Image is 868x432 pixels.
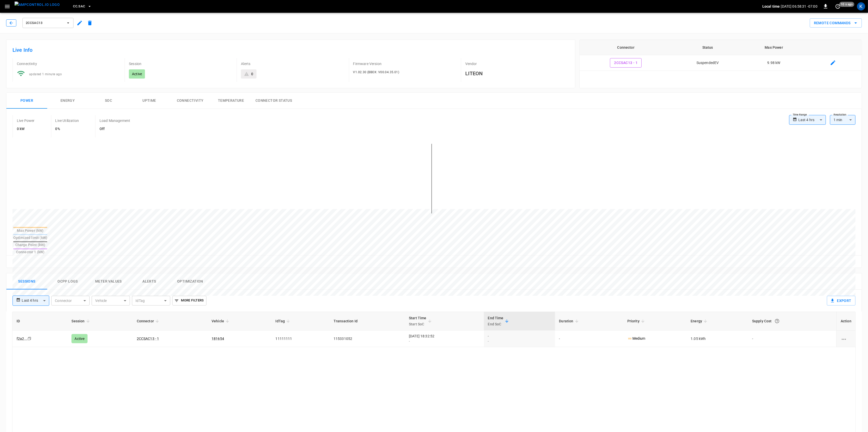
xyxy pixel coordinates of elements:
button: Meter Values [88,273,129,290]
p: [DATE] 06:58:31 -07:00 [781,4,817,9]
td: 9.98 kW [743,55,805,71]
th: Max Power [743,40,805,55]
img: ampcontrol.io logo [15,2,60,8]
button: Connectivity [170,93,211,109]
p: Live Power [17,118,35,123]
p: Connectivity [17,61,120,66]
p: Firmware Version [353,61,457,66]
h6: 0 kW [17,126,35,132]
table: connector table [580,40,862,71]
button: 2CCSAC13 - 1 [610,58,642,68]
div: Last 4 hrs [798,115,826,125]
button: Energy [47,93,88,109]
div: charging session options [841,336,851,341]
h6: Off [100,126,130,132]
span: Duration [559,318,580,324]
span: 2CCSAC13 [26,20,64,26]
button: set refresh interval [834,2,842,10]
button: Export [827,296,855,306]
span: Vehicle [212,318,231,324]
button: More Filters [172,296,206,306]
span: IdTag [276,318,292,324]
th: Transaction Id [329,312,405,331]
p: Active [132,71,142,77]
button: The cost of your charging session based on your supply rates [773,316,782,326]
p: Alerts [241,61,345,66]
div: remote commands options [810,18,862,28]
span: Start TimeStart SoC [409,315,433,327]
span: Priority [627,318,646,324]
div: End Time [488,315,504,327]
label: Time Range [793,113,807,117]
button: Temperature [211,93,251,109]
button: Ocpp logs [47,273,88,290]
p: Vendor [465,61,569,66]
div: Supply Cost [752,316,832,326]
p: Local time [762,4,780,9]
div: Last 4 hrs [22,296,49,306]
span: Connector [137,318,161,324]
h6: LITEON [465,69,569,78]
span: Energy [691,318,709,324]
button: SOC [88,93,129,109]
th: Action [836,312,855,331]
div: 0 [251,71,253,77]
button: 2CCSAC13 [22,18,74,28]
span: updated 1 minute ago [29,72,62,76]
button: Optimization [170,273,211,290]
span: V1.02.30 (BBOX: V00.04.35.01) [353,70,399,74]
td: SuspendedEV [672,55,743,71]
p: Live Utilization [55,118,79,123]
button: Sessions [6,273,47,290]
h6: Live Info [13,46,569,54]
th: ID [13,312,67,331]
table: sessions table [13,312,855,347]
button: Remote Commands [810,18,862,28]
div: Start Time [409,315,426,327]
p: Start SoC [409,321,426,327]
button: Power [6,93,47,109]
div: profile-icon [857,2,865,10]
p: Session [129,61,233,66]
span: CC.SAC [73,4,85,9]
p: End SoC [488,321,504,327]
button: CC.SAC [71,2,94,11]
label: Resolution [834,113,846,117]
div: 1 min [830,115,855,125]
span: Session [71,318,91,324]
span: 10 s ago [839,2,854,7]
th: Status [672,40,743,55]
p: Load Management [100,118,130,123]
th: Connector [580,40,672,55]
button: Uptime [129,93,170,109]
button: Connector Status [251,93,296,109]
span: End TimeEnd SoC [488,315,510,327]
button: Alerts [129,273,170,290]
h6: 0% [55,126,79,132]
